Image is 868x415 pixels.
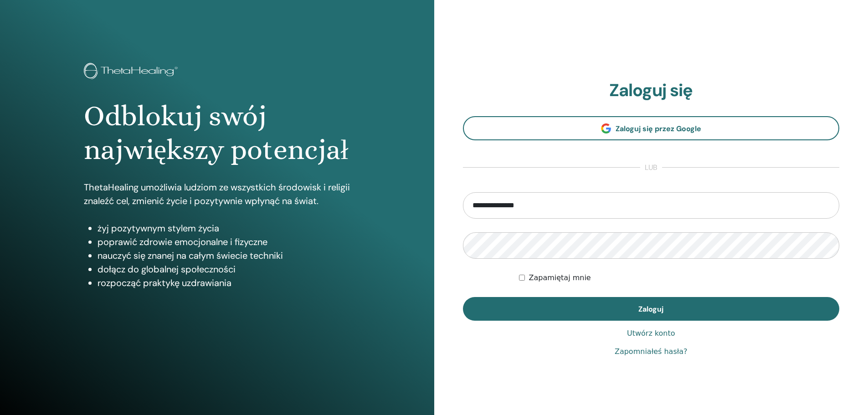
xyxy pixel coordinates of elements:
[98,221,350,235] li: żyj pozytywnym stylem życia
[98,249,350,262] li: nauczyć się znanej na całym świecie techniki
[463,297,840,321] button: Zaloguj
[519,272,839,283] div: Keep me authenticated indefinitely or until I manually logout
[98,235,350,249] li: poprawić zdrowie emocjonalne i fizyczne
[638,304,663,314] span: Zaloguj
[529,272,591,283] label: Zapamiętaj mnie
[84,99,350,167] h1: Odblokuj swój największy potencjał
[615,346,688,357] a: Zapomniałeś hasła?
[98,276,350,290] li: rozpocząć praktykę uzdrawiania
[84,180,350,208] p: ThetaHealing umożliwia ludziom ze wszystkich środowisk i religii znaleźć cel, zmienić życie i poz...
[616,124,701,133] span: Zaloguj się przez Google
[640,162,662,173] span: lub
[463,80,840,101] h2: Zaloguj się
[463,116,840,140] a: Zaloguj się przez Google
[98,262,350,276] li: dołącz do globalnej społeczności
[627,328,675,339] a: Utwórz konto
